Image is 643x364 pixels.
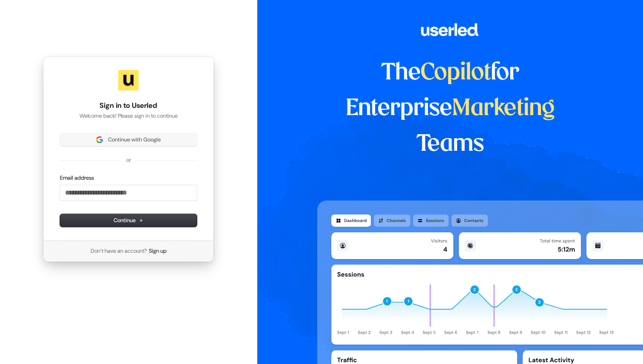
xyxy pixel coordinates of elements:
img: Sign in with Google [96,136,103,143]
button: Continue [60,214,197,227]
button: Sign in with GoogleContinue with Google [60,133,197,146]
span: Continue [114,217,143,224]
img: Userled [118,70,139,90]
span: Continue with Google [108,136,161,144]
p: Welcome back! Please sign in to continue [60,112,197,120]
a: Sign up [149,247,167,255]
p: or [126,156,131,164]
span: Don’t have an account? [91,247,147,255]
h1: Sign in to Userled [60,101,197,111]
h1: The for Enterprise Teams [317,55,583,162]
span: Copilot [421,62,491,84]
span: Marketing [452,98,555,120]
label: Email address [60,174,94,182]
